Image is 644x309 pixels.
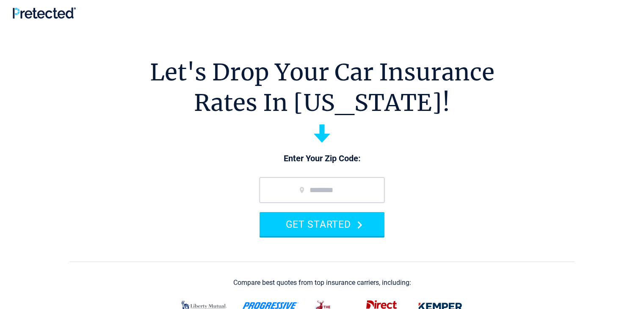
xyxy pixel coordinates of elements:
[13,7,76,19] img: Pretected Logo
[260,212,384,236] button: GET STARTED
[251,153,393,165] p: Enter Your Zip Code:
[233,279,411,287] div: Compare best quotes from top insurance carriers, including:
[260,177,384,203] input: zip code
[150,57,495,118] h1: Let's Drop Your Car Insurance Rates In [US_STATE]!
[242,302,299,309] img: progressive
